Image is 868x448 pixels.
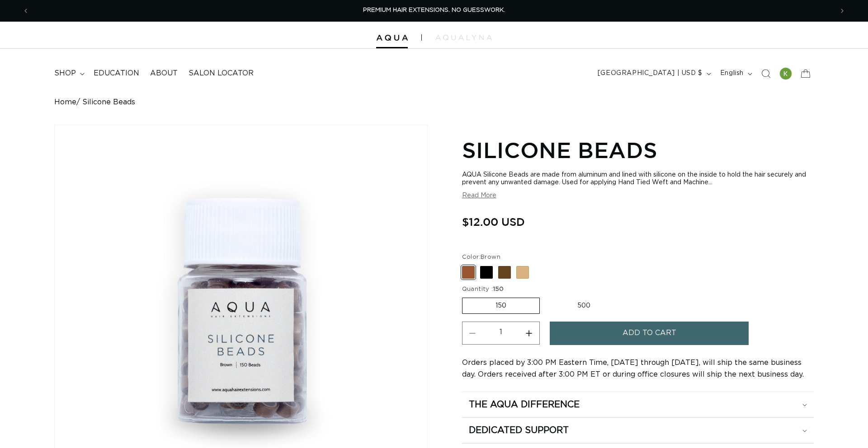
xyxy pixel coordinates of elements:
[150,69,178,78] span: About
[16,2,36,19] button: Previous announcement
[363,7,505,13] span: PREMIUM HAIR EXTENSIONS. NO GUESSWORK.
[88,63,145,84] a: Education
[54,98,814,107] nav: breadcrumbs
[598,69,703,78] span: [GEOGRAPHIC_DATA] | USD $
[435,35,492,40] img: aqualyna.com
[462,192,496,200] button: Read More
[462,298,540,314] label: 150
[832,2,852,19] button: Next announcement
[376,35,408,41] img: Aqua Hair Extensions
[49,63,88,84] summary: shop
[462,285,505,294] legend: Quantity :
[544,298,623,313] label: 500
[189,69,254,78] span: Salon Locator
[54,98,76,107] a: Home
[480,266,493,279] label: Black
[623,322,676,345] span: Add to cart
[756,64,776,84] summary: Search
[720,69,744,78] span: English
[462,136,814,164] h1: Silicone Beads
[462,266,475,279] label: Brown
[498,266,511,279] label: Dark Brown
[183,63,259,84] a: Salon Locator
[54,69,76,78] span: shop
[469,425,569,436] h2: Dedicated Support
[94,69,139,78] span: Education
[462,213,525,230] span: $12.00 USD
[550,322,749,345] button: Add to cart
[462,392,814,417] summary: The Aqua Difference
[469,399,580,411] h2: The Aqua Difference
[462,359,804,378] span: Orders placed by 3:00 PM Eastern Time, [DATE] through [DATE], will ship the same business day. Or...
[516,266,529,279] label: Blonde
[592,65,715,82] button: [GEOGRAPHIC_DATA] | USD $
[462,253,501,262] legend: Color:
[462,171,814,187] div: AQUA Silicone Beads are made from aluminum and lined with silicone on the inside to hold the hair...
[481,254,500,260] span: Brown
[715,65,756,82] button: English
[493,286,504,292] span: 150
[82,98,135,107] span: Silicone Beads
[145,63,183,84] a: About
[462,418,814,443] summary: Dedicated Support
